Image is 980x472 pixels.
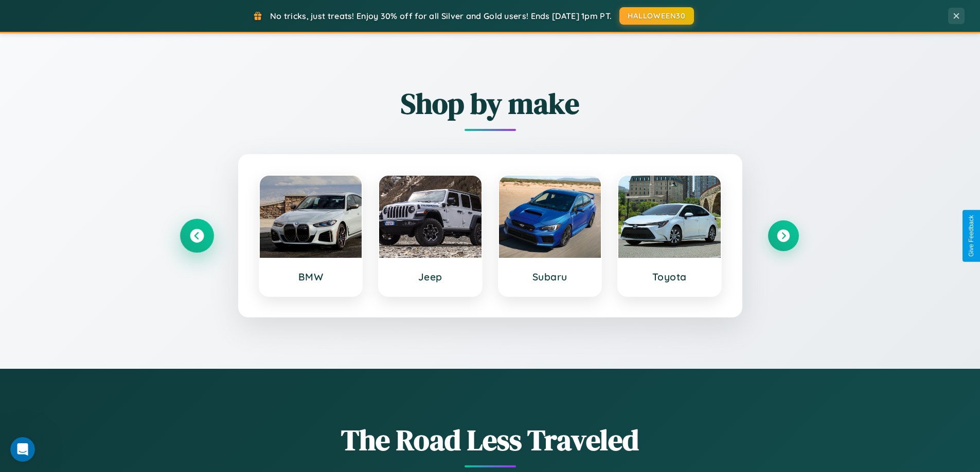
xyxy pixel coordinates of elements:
[182,420,799,460] h1: The Road Less Traveled
[968,215,975,257] div: Give Feedback
[270,271,352,283] h3: BMW
[182,84,799,123] h2: Shop by make
[389,271,471,283] h3: Jeep
[10,437,35,462] iframe: Intercom live chat
[619,7,694,25] button: HALLOWEEN30
[270,11,612,21] span: No tricks, just treats! Enjoy 30% off for all Silver and Gold users! Ends [DATE] 1pm PT.
[629,271,710,283] h3: Toyota
[509,271,591,283] h3: Subaru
